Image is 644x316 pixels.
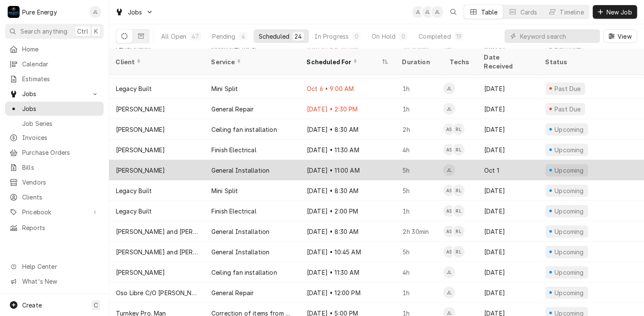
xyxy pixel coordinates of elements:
[477,221,539,242] div: [DATE]
[5,259,104,273] a: Go to Help Center
[5,274,104,288] a: Go to What's New
[116,125,165,134] div: [PERSON_NAME]
[554,145,585,154] div: Upcoming
[300,139,396,160] div: [DATE] • 11:30 AM
[22,148,99,157] span: Purchase Orders
[443,123,455,135] div: AS
[5,145,104,159] a: Purchase Orders
[453,144,465,156] div: RL
[477,282,539,303] div: [DATE]
[211,105,254,114] div: General Repair
[443,83,455,94] div: JL
[477,160,539,180] div: Oct 1
[22,8,57,17] div: Pure Energy
[211,227,269,236] div: General Installation
[300,221,396,242] div: [DATE] • 8:30 AM
[191,32,199,41] div: 47
[402,57,435,66] div: Duration
[520,8,537,17] div: Cards
[20,27,67,36] span: Search anything
[477,242,539,262] div: [DATE]
[116,248,198,256] div: [PERSON_NAME] and [PERSON_NAME]
[453,185,465,196] div: RL
[5,160,104,174] a: Bills
[605,8,634,17] span: New Job
[396,201,443,221] div: 1h
[211,207,257,216] div: Finish Electrical
[396,78,443,99] div: 1h
[616,32,633,41] span: View
[554,227,585,236] div: Upcoming
[554,105,582,114] div: Past Due
[443,144,455,156] div: AS
[396,180,443,201] div: 5h
[116,207,152,216] div: Legacy Built
[300,119,396,139] div: [DATE] • 8:30 AM
[22,133,99,142] span: Invoices
[443,123,455,135] div: Albert Hernandez Soto's Avatar
[443,225,455,237] div: Albert Hernandez Soto's Avatar
[5,190,104,204] a: Clients
[22,193,99,202] span: Clients
[116,57,196,66] div: Client
[295,32,302,41] div: 24
[477,99,539,119] div: [DATE]
[94,301,98,310] span: C
[94,27,98,36] span: K
[5,117,104,131] a: Job Series
[128,8,142,17] span: Jobs
[5,175,104,189] a: Vendors
[554,268,585,277] div: Upcoming
[161,32,186,41] div: All Open
[554,125,585,134] div: Upcoming
[300,78,396,99] div: Oct 6 • 9:00 AM
[372,32,396,41] div: On Hold
[560,8,584,17] div: Timeline
[554,248,585,256] div: Upcoming
[211,145,257,154] div: Finish Electrical
[77,27,88,36] span: Ctrl
[22,89,87,98] span: Jobs
[453,246,465,258] div: Rodolfo Hernandez Lorenzo's Avatar
[22,223,99,232] span: Reports
[300,262,396,282] div: [DATE] • 11:30 AM
[484,53,530,71] div: Date Received
[5,72,104,86] a: Estimates
[453,246,465,258] div: RL
[453,205,465,217] div: RL
[447,5,460,19] button: Open search
[443,225,455,237] div: AS
[22,119,99,128] span: Job Series
[116,145,165,154] div: [PERSON_NAME]
[211,57,292,66] div: Service
[554,186,585,195] div: Upcoming
[5,42,104,56] a: Home
[453,225,465,237] div: RL
[477,78,539,99] div: [DATE]
[300,160,396,180] div: [DATE] • 11:00 AM
[90,6,101,18] div: JL
[396,99,443,119] div: 1h
[453,144,465,156] div: Rodolfo Hernandez Lorenzo's Avatar
[211,248,269,256] div: General Installation
[354,32,359,41] div: 0
[593,5,637,19] button: New Job
[116,186,152,195] div: Legacy Built
[8,6,20,18] div: P
[477,201,539,221] div: [DATE]
[211,166,269,175] div: General Installation
[22,74,99,83] span: Estimates
[116,105,165,114] div: [PERSON_NAME]
[5,221,104,235] a: Reports
[5,102,104,116] a: Jobs
[431,6,443,18] div: James Linnenkamp's Avatar
[443,205,455,217] div: Albert Hernandez Soto's Avatar
[412,6,424,18] div: James Linnenkamp's Avatar
[211,186,238,195] div: Mini Split
[116,268,165,277] div: [PERSON_NAME]
[419,32,451,41] div: Completed
[300,282,396,303] div: [DATE] • 12:00 PM
[422,6,434,18] div: JL
[443,266,455,278] div: James Linnenkamp's Avatar
[5,87,104,101] a: Go to Jobs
